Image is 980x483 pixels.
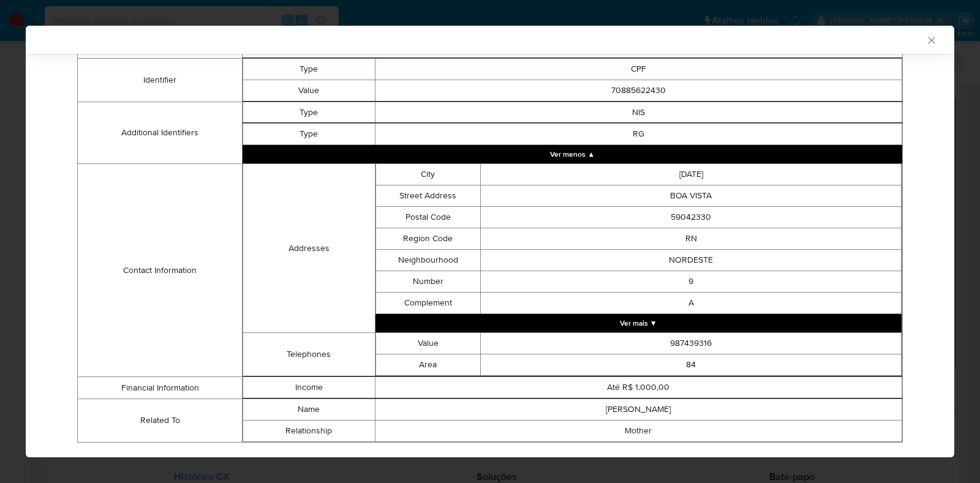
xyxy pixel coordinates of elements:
[243,80,375,102] td: Value
[78,377,243,399] td: Financial Information
[481,207,902,228] td: 59042330
[26,26,954,457] div: closure-recommendation-modal
[375,314,902,332] button: Expand array
[375,377,902,399] td: Até R$ 1.000,00
[375,293,481,314] td: Complement
[375,102,902,124] td: NIS
[243,145,902,163] button: Collapse array
[375,124,902,145] td: RG
[78,59,243,102] td: Identifier
[243,399,375,421] td: Name
[243,377,375,399] td: Income
[375,207,481,228] td: Postal Code
[925,34,937,45] button: Fechar a janela
[243,333,375,376] td: Telephones
[481,185,902,207] td: BOA VISTA
[481,333,902,354] td: 987439316
[375,333,481,354] td: Value
[375,421,902,442] td: Mother
[375,59,902,80] td: CPF
[243,102,375,124] td: Type
[375,271,481,293] td: Number
[375,164,481,185] td: City
[78,102,243,164] td: Additional Identifiers
[481,293,902,314] td: A
[481,271,902,293] td: 9
[375,354,481,376] td: Area
[243,59,375,80] td: Type
[481,354,902,376] td: 84
[481,164,902,185] td: [DATE]
[243,421,375,442] td: Relationship
[481,228,902,250] td: RN
[375,80,902,102] td: 70885622430
[375,228,481,250] td: Region Code
[481,250,902,271] td: NORDESTE
[375,250,481,271] td: Neighbourhood
[243,164,375,333] td: Addresses
[78,164,243,377] td: Contact Information
[375,185,481,207] td: Street Address
[243,124,375,145] td: Type
[78,399,243,443] td: Related To
[375,399,902,421] td: [PERSON_NAME]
